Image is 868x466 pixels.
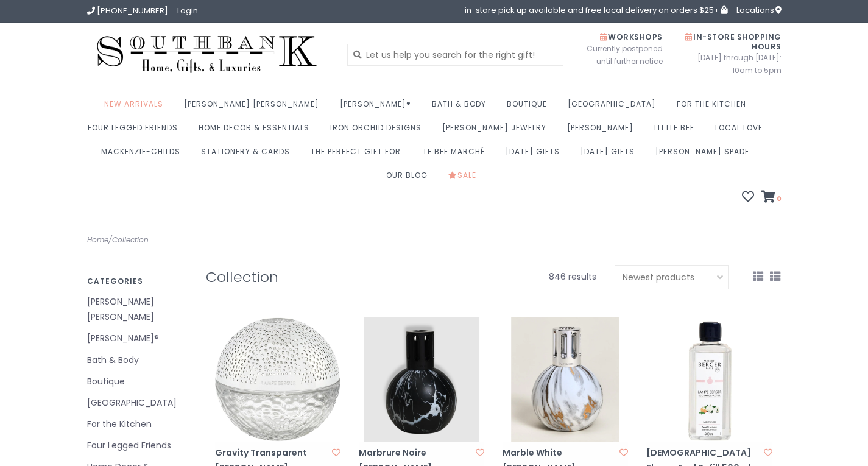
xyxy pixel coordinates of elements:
a: Locations [732,6,782,14]
a: Le Bee Marché [424,143,491,167]
span: 846 results [549,270,596,283]
a: [PERSON_NAME]® [87,331,188,346]
a: Bath & Body [87,353,188,368]
a: Login [177,5,198,16]
a: Our Blog [386,167,434,191]
a: [PHONE_NUMBER] [87,5,168,16]
a: New Arrivals [104,96,169,119]
a: Boutique [507,96,553,119]
a: [PERSON_NAME]® [340,96,417,119]
a: Four Legged Friends [87,438,188,453]
img: Gravity Transparent Lampe Berger Lamp [215,317,340,442]
a: For the Kitchen [677,96,752,119]
a: For the Kitchen [87,417,188,432]
img: Marble White Lampe Berger Lamp [503,317,628,442]
a: Add to wishlist [332,447,340,459]
span: [PHONE_NUMBER] [97,5,168,16]
input: Let us help you search for the right gift! [347,44,563,66]
a: The perfect gift for: [311,143,409,167]
a: [PERSON_NAME] Jewelry [442,119,552,143]
a: Iron Orchid Designs [330,119,428,143]
img: Marbrure Noire Lampe Berger Lamp [359,317,484,442]
a: Add to wishlist [476,447,484,459]
a: Little Bee [654,119,700,143]
span: Workshops [600,32,663,42]
a: Four Legged Friends [88,119,184,143]
span: [DATE] through [DATE]: 10am to 5pm [681,51,782,77]
span: in-store pick up available and free local delivery on orders $25+ [465,6,727,14]
a: [PERSON_NAME] Spade [655,143,755,167]
span: Locations [736,4,782,16]
a: Bath & Body [432,96,492,119]
span: 0 [775,194,782,203]
span: In-Store Shopping Hours [685,32,782,52]
a: [PERSON_NAME] [PERSON_NAME] [87,294,188,325]
a: 0 [761,192,782,204]
a: Local Love [715,119,769,143]
span: Currently postponed until further notice [571,42,663,68]
a: Sale [448,167,482,191]
h1: Collection [206,269,463,285]
img: Lady Flower Fuel Refill 500ml [646,317,772,442]
div: / [78,233,434,247]
a: [DATE] Gifts [506,143,566,167]
a: Boutique [87,374,188,389]
a: [PERSON_NAME] [PERSON_NAME] [184,96,325,119]
a: [GEOGRAPHIC_DATA] [568,96,662,119]
a: [DATE] Gifts [580,143,641,167]
img: Southbank Gift Company -- Home, Gifts, and Luxuries [87,32,327,77]
a: Home [87,235,108,245]
a: MacKenzie-Childs [101,143,186,167]
a: Collection [112,235,149,245]
a: Home Decor & Essentials [199,119,316,143]
h3: Categories [87,277,188,285]
a: Stationery & Cards [201,143,296,167]
a: [GEOGRAPHIC_DATA] [87,395,188,411]
a: [PERSON_NAME] [567,119,640,143]
a: Add to wishlist [764,447,772,459]
a: Add to wishlist [619,447,628,459]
